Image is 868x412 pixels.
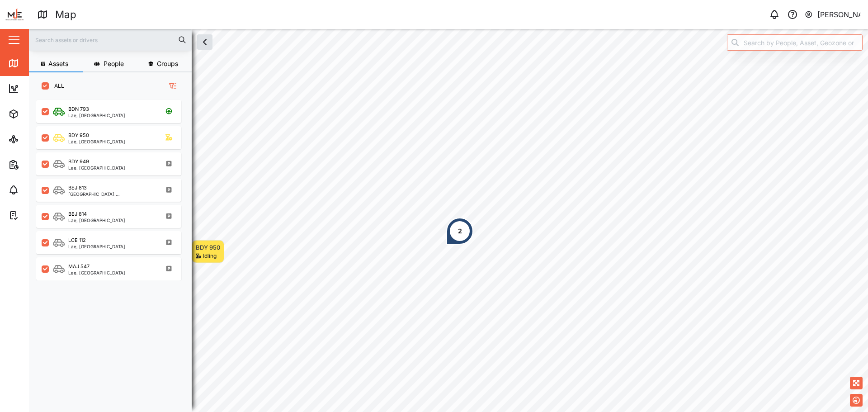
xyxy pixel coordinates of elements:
div: Lae, [GEOGRAPHIC_DATA] [68,166,125,170]
div: LCE 112 [68,237,86,244]
div: BDY 949 [68,158,89,166]
div: Map [55,7,76,23]
div: Lae, [GEOGRAPHIC_DATA] [68,113,125,118]
div: [PERSON_NAME] [817,9,861,20]
div: Map [24,58,44,68]
div: Reports [24,160,54,170]
div: BDY 950 [68,132,89,139]
div: Sites [24,134,45,144]
div: [GEOGRAPHIC_DATA], [GEOGRAPHIC_DATA] [68,192,155,196]
div: Dashboard [24,84,64,94]
div: Map marker [446,218,473,245]
div: BDY 950 [196,243,220,252]
div: BDN 793 [68,105,89,113]
input: Search by People, Asset, Geozone or Place [727,34,863,51]
span: Assets [48,61,68,67]
div: 2 [458,226,462,236]
div: BEJ 813 [68,184,87,192]
div: Assets [24,109,52,119]
canvas: Map [29,29,868,412]
img: Main Logo [5,5,24,24]
div: Lae, [GEOGRAPHIC_DATA] [68,218,125,223]
div: Idling [203,252,217,260]
span: People [104,61,124,67]
div: MAJ 547 [68,263,90,270]
div: Alarms [24,185,52,195]
div: Lae, [GEOGRAPHIC_DATA] [68,244,125,249]
button: [PERSON_NAME] [804,8,861,21]
div: Lae, [GEOGRAPHIC_DATA] [68,139,125,144]
div: grid [36,97,191,405]
div: Lae, [GEOGRAPHIC_DATA] [68,270,125,275]
div: Tasks [24,210,48,220]
div: Map marker [165,240,224,263]
label: ALL [49,82,64,90]
span: Groups [157,61,178,67]
input: Search assets or drivers [34,33,186,47]
div: BEJ 814 [68,210,87,218]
